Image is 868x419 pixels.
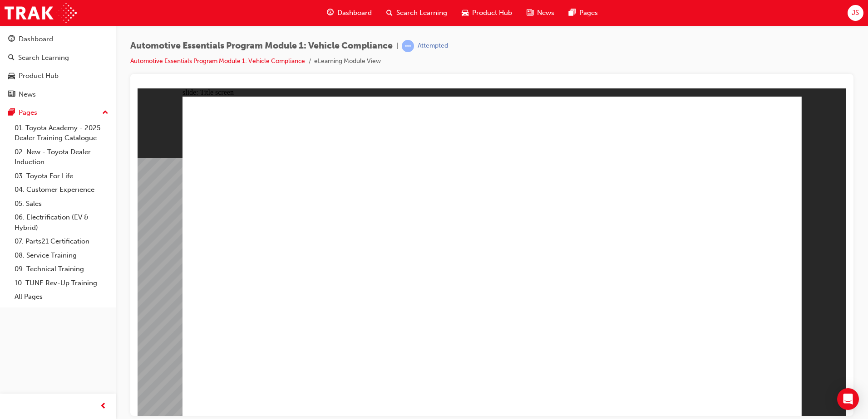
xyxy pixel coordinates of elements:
a: car-iconProduct Hub [454,4,519,22]
li: eLearning Module View [314,56,381,67]
span: JS [852,8,859,18]
a: guage-iconDashboard [320,4,379,22]
a: 01. Toyota Academy - 2025 Dealer Training Catalogue [11,121,112,145]
div: Product Hub [19,71,59,81]
span: pages-icon [569,7,576,19]
a: 06. Electrification (EV & Hybrid) [11,210,112,234]
span: car-icon [8,72,15,80]
a: Product Hub [4,68,112,84]
a: Automotive Essentials Program Module 1: Vehicle Compliance [130,57,305,65]
a: 02. New - Toyota Dealer Induction [11,145,112,169]
a: 05. Sales [11,197,112,211]
span: Dashboard [337,8,372,18]
span: News [537,8,554,18]
button: Pages [4,104,112,121]
a: search-iconSearch Learning [379,4,454,22]
a: 03. Toyota For Life [11,169,112,183]
a: 10. TUNE Rev-Up Training [11,276,112,290]
span: news-icon [8,91,15,99]
span: news-icon [527,7,533,19]
button: JS [848,5,863,21]
span: up-icon [102,107,108,119]
span: prev-icon [100,401,107,412]
button: DashboardSearch LearningProduct HubNews [4,29,112,104]
div: Dashboard [19,34,53,44]
img: Trak [5,3,77,23]
a: 09. Technical Training [11,262,112,276]
a: news-iconNews [519,4,562,22]
span: Pages [579,8,598,18]
a: 07. Parts21 Certification [11,234,112,248]
span: search-icon [8,54,15,62]
div: News [19,89,36,100]
span: Product Hub [472,8,512,18]
span: search-icon [386,7,393,19]
span: Automotive Essentials Program Module 1: Vehicle Compliance [130,41,393,51]
div: Search Learning [18,53,69,63]
span: pages-icon [8,109,15,117]
a: Search Learning [4,49,112,66]
span: | [396,41,398,51]
span: guage-icon [8,35,15,44]
span: learningRecordVerb_ATTEMPT-icon [402,40,414,52]
a: All Pages [11,290,112,304]
div: Pages [19,107,37,118]
a: Dashboard [4,31,112,48]
a: pages-iconPages [562,4,605,22]
span: guage-icon [327,7,334,19]
span: Search Learning [396,8,447,18]
a: 08. Service Training [11,248,112,263]
a: 04. Customer Experience [11,183,112,197]
div: Attempted [418,42,448,50]
span: car-icon [462,7,469,19]
a: News [4,86,112,103]
div: Open Intercom Messenger [837,388,859,410]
